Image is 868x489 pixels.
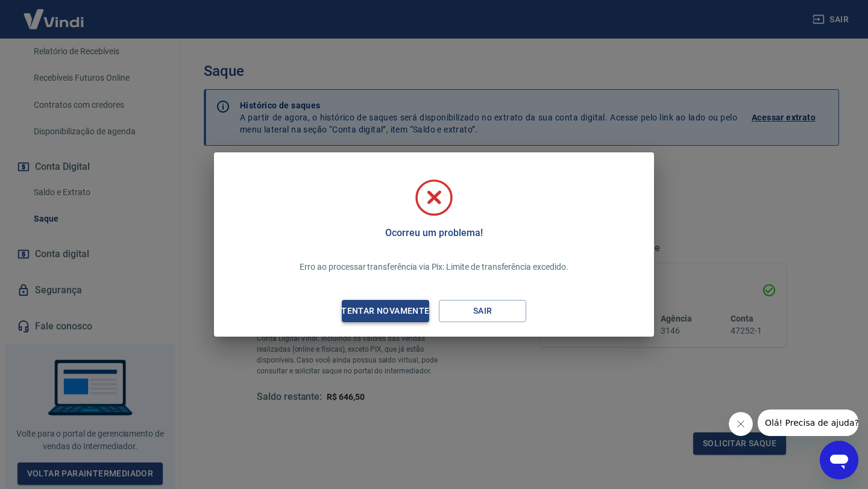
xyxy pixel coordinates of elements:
span: Olá! Precisa de ajuda? [7,8,101,18]
iframe: Botão para abrir a janela de mensagens [820,441,858,479]
iframe: Fechar mensagem [729,412,753,436]
button: Tentar novamente [342,300,429,322]
h5: Ocorreu um problema! [385,227,482,239]
iframe: Mensagem da empresa [758,410,858,436]
div: Tentar novamente [327,304,444,319]
button: Sair [439,300,526,322]
p: Erro ao processar transferência via Pix: Limite de transferência excedido. [300,261,568,273]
